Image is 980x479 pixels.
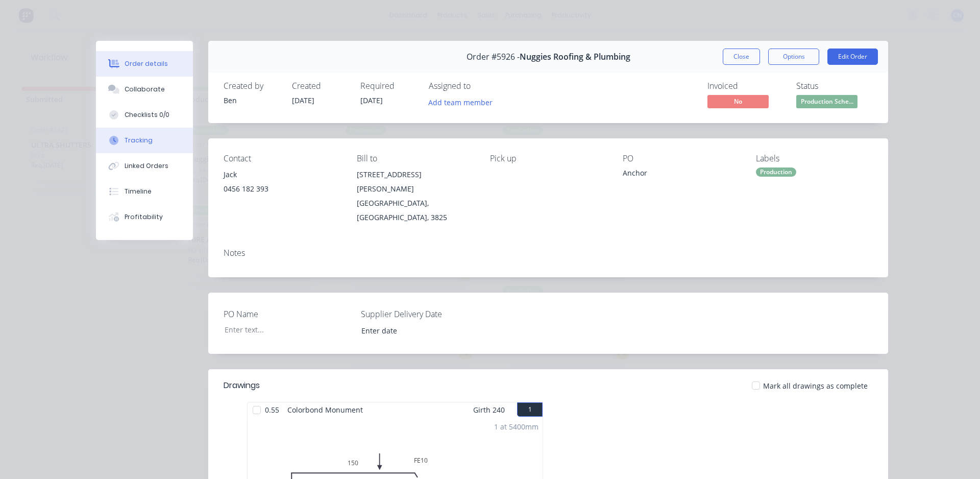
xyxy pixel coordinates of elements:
div: PO [623,154,740,163]
div: 0456 182 393 [224,182,340,196]
div: Timeline [125,187,152,196]
div: Ben [224,95,280,106]
span: No [707,95,769,108]
button: Close [723,49,760,65]
div: Production [756,167,796,177]
label: Supplier Delivery Date [361,308,488,320]
span: [DATE] [360,95,383,105]
button: Edit Order [827,49,878,65]
span: Mark all drawings as complete [763,380,868,391]
div: Collaborate [125,85,165,94]
button: Add team member [429,95,498,109]
button: Options [768,49,819,65]
div: Drawings [224,379,260,392]
div: [STREET_ADDRESS][PERSON_NAME][GEOGRAPHIC_DATA], [GEOGRAPHIC_DATA], 3825 [357,167,474,225]
span: 0.55 [261,402,283,417]
div: [STREET_ADDRESS] [357,167,474,182]
div: [PERSON_NAME][GEOGRAPHIC_DATA], [GEOGRAPHIC_DATA], 3825 [357,182,474,225]
div: Notes [224,248,873,258]
div: Created by [224,81,280,91]
div: Jack [224,167,340,182]
div: Checklists 0/0 [125,110,169,119]
span: Production Sche... [796,95,857,108]
button: Linked Orders [96,153,193,179]
div: Invoiced [707,81,784,91]
div: Tracking [125,136,153,145]
div: Jack0456 182 393 [224,167,340,200]
div: Required [360,81,416,91]
div: Anchor [623,167,740,182]
label: PO Name [224,308,351,320]
span: Girth 240 [473,402,505,417]
button: Checklists 0/0 [96,102,193,128]
div: Created [292,81,348,91]
button: Profitability [96,204,193,230]
input: Enter date [354,323,481,338]
div: 1 at 5400mm [494,421,538,432]
span: Order #5926 - [467,52,520,62]
button: Add team member [423,95,498,109]
div: Linked Orders [125,161,168,171]
button: Tracking [96,128,193,153]
div: Assigned to [429,81,531,91]
div: Labels [756,154,873,163]
span: Colorbond Monument [283,402,367,417]
div: Profitability [125,212,163,222]
button: Production Sche... [796,95,857,110]
button: Timeline [96,179,193,204]
button: Order details [96,51,193,77]
button: 1 [517,402,543,417]
span: [DATE] [292,95,314,105]
button: Collaborate [96,77,193,102]
div: Bill to [357,154,474,163]
div: Contact [224,154,340,163]
div: Status [796,81,873,91]
div: Pick up [490,154,607,163]
span: Nuggies Roofing & Plumbing [520,52,630,62]
div: Order details [125,59,168,68]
